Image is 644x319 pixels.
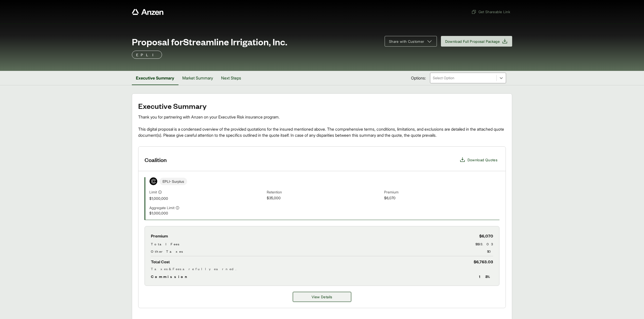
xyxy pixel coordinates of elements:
[149,205,174,210] span: Aggregate Limit
[151,258,170,265] span: Total Cost
[385,36,437,47] button: Share with Customer
[149,210,265,216] span: $1,000,000
[441,36,512,47] button: Download Full Proposal Package
[479,273,493,280] span: 13 %
[132,9,164,15] a: Anzen website
[138,114,506,138] div: Thank you for partnering with Anzen on your Executive Risk insurance program. This digital propos...
[471,9,510,14] span: Get Shareable Link
[474,258,493,265] span: $6,763.03
[479,232,493,239] span: $6,070
[457,155,499,165] button: Download Quotes
[445,39,500,44] span: Download Full Proposal Package
[389,39,424,44] span: Share with Customer
[312,294,332,300] span: View Details
[384,195,499,201] span: $6,070
[151,241,179,247] span: Total Fees
[136,52,158,58] p: EPLI
[293,292,351,302] button: View Details
[217,71,245,85] button: Next Steps
[267,189,382,195] span: Retention
[487,249,493,254] span: $0
[132,71,178,85] button: Executive Summary
[267,195,382,201] span: $35,000
[151,273,189,280] span: Commission
[149,189,157,195] span: Limit
[132,36,287,47] span: Proposal for Streamline Irrigation, Inc.
[469,7,512,16] button: Get Shareable Link
[293,292,351,302] a: Coalition details
[475,241,493,247] span: $693.03
[145,156,167,164] h3: Coalition
[151,266,493,271] div: Taxes & Fees are fully earned.
[150,177,157,185] img: Coalition
[384,189,499,195] span: Premium
[159,178,187,185] span: EPLI - Surplus
[138,102,506,110] h2: Executive Summary
[178,71,217,85] button: Market Summary
[411,75,426,81] span: Options:
[149,196,265,201] span: $1,000,000
[151,232,168,239] span: Premium
[468,157,497,163] span: Download Quotes
[151,249,183,254] span: Other Taxes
